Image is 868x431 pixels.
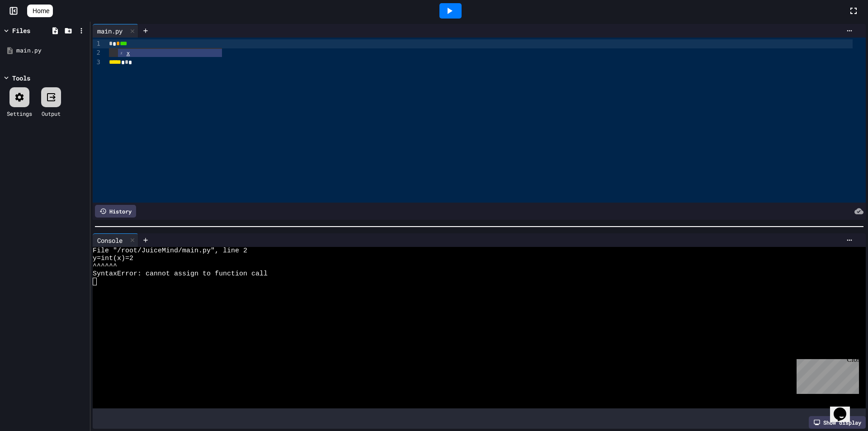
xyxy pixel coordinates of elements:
[93,236,127,245] div: Console
[793,355,859,394] iframe: chat widget
[93,233,138,247] div: Console
[830,395,859,422] iframe: chat widget
[33,6,49,15] span: Home
[93,58,102,67] div: 3
[809,416,866,429] div: Show display
[93,270,268,278] span: SyntaxError: cannot assign to function call
[93,24,138,38] div: main.py
[12,73,30,83] div: Tools
[93,48,102,57] div: 2
[93,39,102,48] div: 1
[95,205,136,218] div: History
[93,26,127,36] div: main.py
[16,46,87,55] div: main.py
[93,247,247,255] span: File "/root/JuiceMind/main.py", line 2
[12,26,30,35] div: Files
[4,4,62,57] div: Chat with us now!Close
[109,48,222,57] ul: Completions
[27,5,53,17] a: Home
[127,50,130,57] span: x
[7,109,32,118] div: Settings
[42,109,61,118] div: Output
[93,262,117,270] span: ^^^^^^
[93,255,133,262] span: y=int(x)=2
